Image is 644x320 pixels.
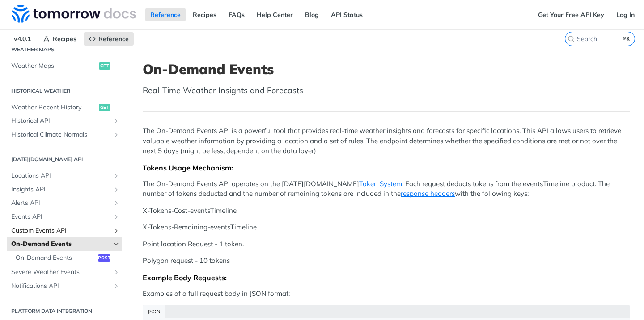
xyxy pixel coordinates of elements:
button: Show subpages for Locations API [113,172,120,179]
span: get [99,62,110,70]
span: Recipes [53,35,76,43]
a: Insights APIShow subpages for Insights API [7,183,122,196]
span: Custom Events API [11,226,110,235]
div: Tokens Usage Mechanism: [143,163,630,172]
button: Show subpages for Alerts API [113,199,120,207]
span: get [99,104,110,111]
a: Recipes [38,32,81,46]
a: Token System [359,179,402,188]
a: Historical APIShow subpages for Historical API [7,114,122,128]
p: X-Tokens-Cost-eventsTimeline [143,206,630,216]
span: post [98,254,110,262]
span: Locations API [11,171,110,180]
button: Show subpages for Notifications API [113,283,120,290]
span: v4.0.1 [9,32,36,46]
a: Recipes [188,8,221,21]
a: Locations APIShow subpages for Locations API [7,169,122,183]
p: Examples of a full request body in JSON format: [143,289,630,299]
p: X-Tokens-Remaining-eventsTimeline [143,222,630,233]
span: Events API [11,212,110,221]
h2: Platform DATA integration [7,307,122,315]
a: Custom Events APIShow subpages for Custom Events API [7,224,122,237]
span: Severe Weather Events [11,268,110,277]
a: Reference [145,8,186,21]
h2: [DATE][DOMAIN_NAME] API [7,155,122,163]
h2: Historical Weather [7,87,122,95]
p: The On-Demand Events API operates on the [DATE][DOMAIN_NAME] . Each request deducts tokens from t... [143,179,630,199]
span: Historical Climate Normals [11,130,110,139]
h1: On-Demand Events [143,61,630,77]
a: Reference [84,32,134,46]
span: Reference [98,35,129,43]
a: response headers [401,189,455,198]
button: Show subpages for Custom Events API [113,227,120,234]
button: Show subpages for Severe Weather Events [113,269,120,276]
a: Log In [611,8,640,21]
span: Notifications API [11,282,110,291]
a: On-Demand Eventspost [11,251,122,265]
button: Show subpages for Historical API [113,117,120,125]
svg: Search [568,35,575,42]
p: Polygon request - 10 tokens [143,256,630,266]
img: Tomorrow.io Weather API Docs [12,5,136,23]
div: Example Body Requests: [143,273,630,282]
a: Weather Recent Historyget [7,101,122,114]
button: Show subpages for Historical Climate Normals [113,131,120,138]
span: On-Demand Events [16,254,96,262]
button: Hide subpages for On-Demand Events [113,241,120,248]
p: Point location Request - 1 token. [143,239,630,249]
a: FAQs [224,8,250,21]
button: Show subpages for Insights API [113,186,120,193]
span: On-Demand Events [11,240,110,249]
kbd: ⌘K [621,34,632,43]
a: Events APIShow subpages for Events API [7,210,122,224]
a: On-Demand EventsHide subpages for On-Demand Events [7,237,122,251]
span: Alerts API [11,199,110,208]
a: Severe Weather EventsShow subpages for Severe Weather Events [7,266,122,279]
a: Blog [300,8,324,21]
span: Historical API [11,116,110,125]
a: Weather Mapsget [7,59,122,73]
a: API Status [326,8,368,21]
a: Alerts APIShow subpages for Alerts API [7,196,122,210]
span: Weather Maps [11,62,97,71]
p: The On-Demand Events API is a powerful tool that provides real-time weather insights and forecast... [143,126,630,156]
p: Real-Time Weather Insights and Forecasts [143,84,630,97]
a: Get Your Free API Key [533,8,609,21]
span: Weather Recent History [11,103,97,112]
a: Help Center [252,8,298,21]
a: Notifications APIShow subpages for Notifications API [7,279,122,293]
span: Insights API [11,185,110,194]
button: Show subpages for Events API [113,213,120,220]
h2: Weather Maps [7,46,122,54]
a: Historical Climate NormalsShow subpages for Historical Climate Normals [7,128,122,141]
